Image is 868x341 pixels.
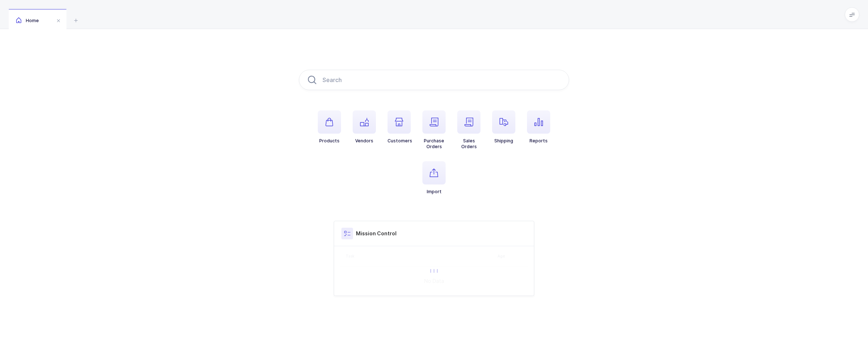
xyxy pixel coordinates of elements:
[388,110,412,144] button: Customers
[492,110,515,144] button: Shipping
[422,161,446,195] button: Import
[457,110,480,150] button: SalesOrders
[353,110,376,144] button: Vendors
[527,110,550,144] button: Reports
[422,110,446,150] button: PurchaseOrders
[299,70,569,90] input: Search
[356,230,397,237] h3: Mission Control
[318,110,341,144] button: Products
[16,18,39,23] span: Home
